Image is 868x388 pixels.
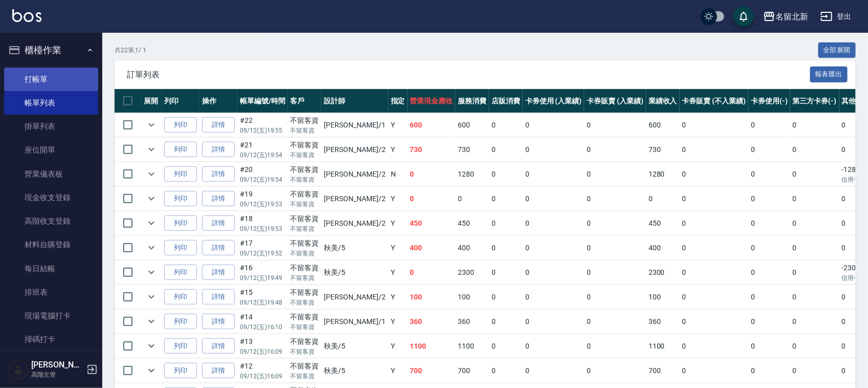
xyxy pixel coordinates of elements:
div: 名留北新 [775,10,808,23]
td: 0 [790,236,839,260]
button: 登出 [816,7,856,26]
p: 不留客資 [291,347,319,356]
a: 詳情 [202,240,235,256]
td: 400 [455,236,489,260]
td: 0 [523,285,585,309]
button: 全部展開 [818,42,856,58]
td: 0 [489,187,523,211]
td: Y [388,359,408,383]
td: 0 [489,236,523,260]
button: 列印 [164,314,197,330]
td: 730 [646,138,680,162]
td: 2300 [646,261,680,285]
th: 第三方卡券(-) [790,89,839,113]
a: 現金收支登錄 [4,186,98,209]
p: 不留客資 [291,224,319,233]
td: 0 [408,261,456,285]
td: 700 [455,359,489,383]
a: 詳情 [202,265,235,281]
a: 詳情 [202,215,235,231]
p: 共 22 筆, 1 / 1 [115,46,146,55]
a: 掃碼打卡 [4,328,98,351]
a: 高階收支登錄 [4,209,98,233]
div: 不留客資 [291,140,319,150]
td: 秋美 /5 [321,236,388,260]
td: 0 [680,261,748,285]
td: 0 [680,334,748,358]
td: [PERSON_NAME] /1 [321,310,388,334]
td: 730 [455,138,489,162]
td: 0 [489,211,523,235]
a: 詳情 [202,191,235,207]
td: 0 [584,113,646,137]
a: 詳情 [202,314,235,330]
td: Y [388,211,408,235]
td: 0 [680,310,748,334]
td: 0 [790,187,839,211]
td: #13 [237,334,288,358]
td: 0 [790,359,839,383]
button: 報表匯出 [810,67,848,82]
td: 0 [646,187,680,211]
button: expand row [144,117,159,133]
button: expand row [144,289,159,305]
button: expand row [144,338,159,354]
td: 0 [523,310,585,334]
td: 0 [523,211,585,235]
td: 0 [790,334,839,358]
td: 0 [584,359,646,383]
td: 0 [584,261,646,285]
td: 0 [584,334,646,358]
p: 不留客資 [291,298,319,307]
p: 不留客資 [291,273,319,283]
td: 0 [455,187,489,211]
a: 排班表 [4,281,98,304]
td: 0 [489,310,523,334]
a: 詳情 [202,338,235,354]
td: 400 [408,236,456,260]
td: 0 [489,261,523,285]
td: Y [388,187,408,211]
td: 0 [584,310,646,334]
th: 操作 [199,89,237,113]
td: 450 [455,211,489,235]
td: 450 [408,211,456,235]
a: 詳情 [202,166,235,182]
td: 360 [646,310,680,334]
td: Y [388,138,408,162]
th: 帳單編號/時間 [237,89,288,113]
button: 列印 [164,265,197,281]
a: 每日結帳 [4,257,98,281]
td: 0 [523,261,585,285]
td: 700 [408,359,456,383]
div: 不留客資 [291,238,319,249]
td: 0 [680,162,748,186]
a: 詳情 [202,142,235,158]
td: 0 [489,334,523,358]
td: Y [388,261,408,285]
td: 0 [523,162,585,186]
p: 09/12 (五) 19:54 [240,150,285,160]
td: 100 [455,285,489,309]
td: Y [388,310,408,334]
td: 0 [748,261,790,285]
p: 09/12 (五) 16:09 [240,372,285,381]
td: 0 [790,285,839,309]
button: 名留北新 [759,6,812,27]
td: 0 [523,334,585,358]
td: 0 [790,113,839,137]
div: 不留客資 [291,213,319,224]
button: expand row [144,363,159,378]
td: 0 [748,187,790,211]
button: expand row [144,166,159,182]
button: save [733,6,754,27]
button: 列印 [164,117,197,133]
td: 0 [523,359,585,383]
td: 0 [748,138,790,162]
td: 100 [408,285,456,309]
td: 秋美 /5 [321,334,388,358]
td: #12 [237,359,288,383]
button: expand row [144,265,159,280]
td: 0 [748,211,790,235]
th: 服務消費 [455,89,489,113]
